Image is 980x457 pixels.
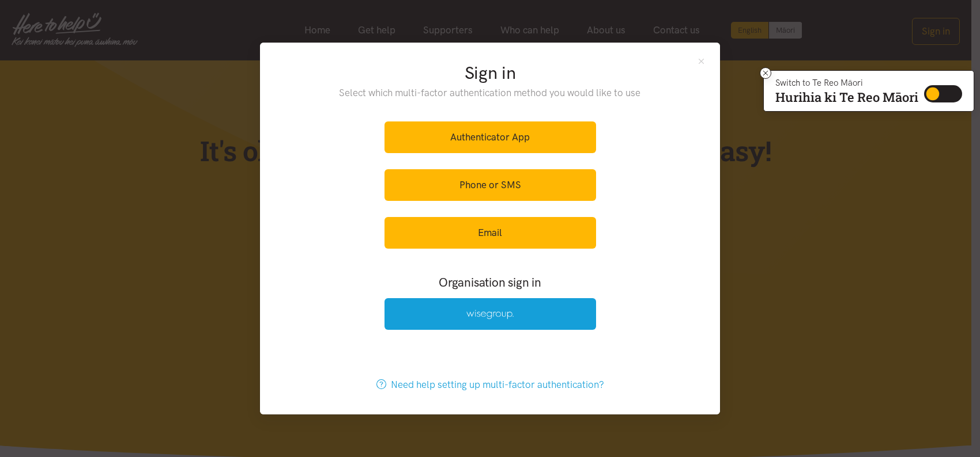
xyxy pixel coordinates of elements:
img: Wise Group [466,310,514,319]
h3: Organisation sign in [353,274,627,291]
h2: Sign in [316,61,665,85]
p: Select which multi-factor authentication method you would like to use [316,85,665,101]
a: Authenticator App [385,121,596,153]
a: Email [385,217,596,249]
p: Hurihia ki Te Reo Māori [775,92,918,102]
a: Phone or SMS [385,169,596,201]
a: Need help setting up multi-factor authentication? [364,369,616,401]
p: Switch to Te Reo Māori [775,79,918,86]
button: Close [696,56,706,66]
